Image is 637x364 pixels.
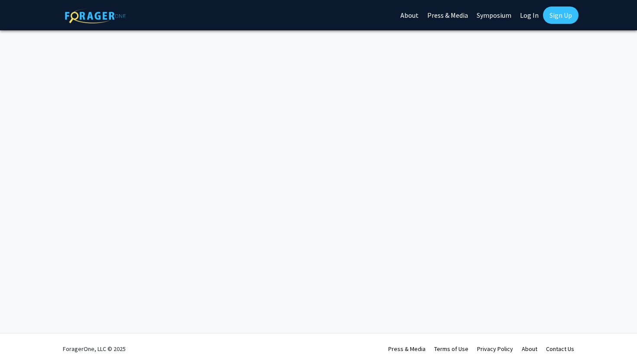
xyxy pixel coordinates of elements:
a: Press & Media [388,345,426,353]
div: ForagerOne, LLC © 2025 [63,334,126,364]
a: Privacy Policy [477,345,513,353]
img: ForagerOne Logo [65,8,126,23]
a: Sign Up [543,6,578,24]
a: About [522,345,537,353]
a: Terms of Use [434,345,468,353]
a: Contact Us [546,345,574,353]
